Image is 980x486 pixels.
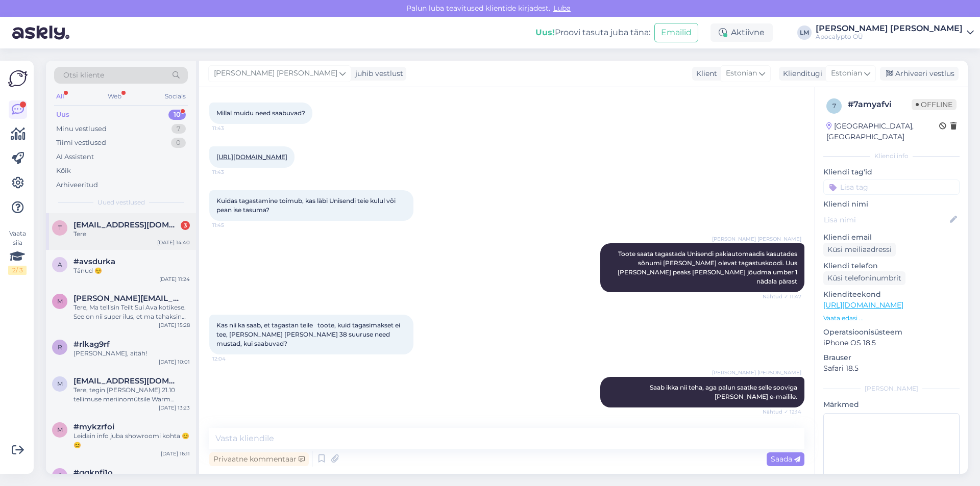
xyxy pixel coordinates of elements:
[73,303,190,321] div: Tere, Ma tellisin Teilt Sui Ava kotikese. See on nii super ilus, et ma tahaksin tellida ühe veel,...
[823,399,960,410] p: Märkmed
[73,431,190,450] div: Leidain info juba showroomi kohta 😊😊
[823,352,960,363] p: Brauser
[212,355,251,363] span: 12:04
[159,358,190,366] div: [DATE] 10:01
[73,220,180,229] span: triin.tammo@mail.ee
[57,380,63,388] span: m
[351,68,403,79] div: juhib vestlust
[73,468,113,477] span: #gqknfj1o
[171,124,186,134] div: 7
[73,340,110,349] span: #rlkag9rf
[73,257,115,266] span: #avsdurka
[58,261,62,268] span: a
[212,168,251,176] span: 11:43
[712,369,801,376] span: [PERSON_NAME] [PERSON_NAME]
[163,90,188,103] div: Socials
[823,151,960,161] div: Kliendi info
[209,452,309,466] div: Privaatne kommentaar
[816,33,963,41] div: Apocalypto OÜ
[216,153,287,161] a: [URL][DOMAIN_NAME]
[618,250,799,285] span: Toote saata tagastada Unisendi pakiautomaadis kasutades sõnumi [PERSON_NAME] olevat tagastuskoodi...
[823,261,960,271] p: Kliendi telefon
[763,408,801,416] span: Nähtud ✓ 12:14
[212,124,251,132] span: 11:43
[73,422,114,431] span: #mykzrfoi
[58,472,62,479] span: g
[816,24,974,41] a: [PERSON_NAME] [PERSON_NAME]Apocalypto OÜ
[159,404,190,412] div: [DATE] 13:23
[823,243,896,257] div: Küsi meiliaadressi
[216,321,402,347] span: Kas nii ka saab, et tagastan teile toote, kuid tagasimakset ei tee, [PERSON_NAME] [PERSON_NAME] 3...
[159,275,190,283] div: [DATE] 11:24
[880,67,959,81] div: Arhiveeri vestlus
[8,229,27,275] div: Vaata siia
[157,239,190,246] div: [DATE] 14:40
[56,138,106,148] div: Tiimi vestlused
[73,229,190,239] div: Tere
[831,68,862,79] span: Estonian
[161,450,190,457] div: [DATE] 16:11
[823,271,905,285] div: Küsi telefoninumbrit
[56,166,71,176] div: Kõik
[823,327,960,338] p: Operatsioonisüsteem
[654,23,698,42] button: Emailid
[56,110,69,120] div: Uus
[106,90,124,103] div: Web
[57,426,63,433] span: m
[823,232,960,243] p: Kliendi email
[823,199,960,210] p: Kliendi nimi
[56,152,94,162] div: AI Assistent
[73,349,190,358] div: [PERSON_NAME], aitäh!
[823,384,960,393] div: [PERSON_NAME]
[824,214,948,225] input: Lisa nimi
[763,293,801,300] span: Nähtud ✓ 11:47
[912,99,957,110] span: Offline
[535,28,555,37] b: Uus!
[73,266,190,275] div: Tänud ☺️
[823,338,960,348] p: iPhone OS 18.5
[168,110,186,120] div: 10
[63,70,104,81] span: Otsi kliente
[216,109,305,117] span: Millal muidu need saabuvad?
[710,23,773,42] div: Aktiivne
[823,289,960,300] p: Klienditeekond
[56,180,98,190] div: Arhiveeritud
[97,198,145,207] span: Uued vestlused
[692,68,717,79] div: Klient
[726,68,757,79] span: Estonian
[848,98,912,111] div: # 7amyafvi
[58,224,62,232] span: t
[826,121,939,142] div: [GEOGRAPHIC_DATA], [GEOGRAPHIC_DATA]
[535,27,650,39] div: Proovi tasuta juba täna:
[54,90,66,103] div: All
[56,124,107,134] div: Minu vestlused
[216,197,397,214] span: Kuidas tagastamine toimub, kas läbi Unisendi teie kulul või pean ise tasuma?
[212,221,251,229] span: 11:45
[823,167,960,177] p: Kliendi tag'id
[8,69,28,88] img: Askly Logo
[73,376,180,386] span: marikatapasia@gmail.com
[823,300,903,310] a: [URL][DOMAIN_NAME]
[57,297,63,305] span: m
[171,138,186,148] div: 0
[797,25,812,40] div: LM
[8,266,27,275] div: 2 / 3
[816,24,963,33] div: [PERSON_NAME] [PERSON_NAME]
[823,314,960,323] p: Vaata edasi ...
[181,221,190,230] div: 3
[771,454,800,464] span: Saada
[823,180,960,195] input: Lisa tag
[73,294,180,303] span: margit.valdmann@gmail.com
[832,102,836,110] span: 7
[73,386,190,404] div: Tere, tegin [PERSON_NAME] 21.10 tellimuse meriinomütsile Warm Taupe, kas saaksin selle ümber vahe...
[823,363,960,374] p: Safari 18.5
[712,235,801,243] span: [PERSON_NAME] [PERSON_NAME]
[550,4,574,13] span: Luba
[159,321,190,329] div: [DATE] 15:28
[58,343,62,351] span: r
[779,68,822,79] div: Klienditugi
[650,383,799,400] span: Saab ikka nii teha, aga palun saatke selle sooviga [PERSON_NAME] e-mailile.
[214,68,337,79] span: [PERSON_NAME] [PERSON_NAME]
